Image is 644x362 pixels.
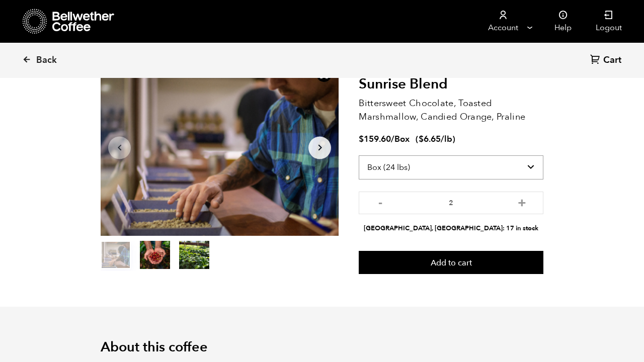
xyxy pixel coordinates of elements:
button: + [516,197,528,207]
bdi: 6.65 [419,133,441,145]
bdi: 159.60 [359,133,391,145]
span: / [391,133,394,145]
h2: About this coffee [101,339,543,355]
h2: Sunrise Blend [359,76,543,93]
button: Add to cart [359,251,543,274]
li: [GEOGRAPHIC_DATA], [GEOGRAPHIC_DATA]: 17 in stock [359,224,543,233]
span: Back [36,54,57,66]
span: $ [359,133,364,145]
button: - [374,197,386,207]
span: Box [394,133,410,145]
a: Cart [590,54,624,67]
span: ( ) [416,133,455,145]
span: Cart [603,54,621,66]
span: /lb [441,133,452,145]
span: $ [419,133,424,145]
p: Bittersweet Chocolate, Toasted Marshmallow, Candied Orange, Praline [359,97,543,124]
